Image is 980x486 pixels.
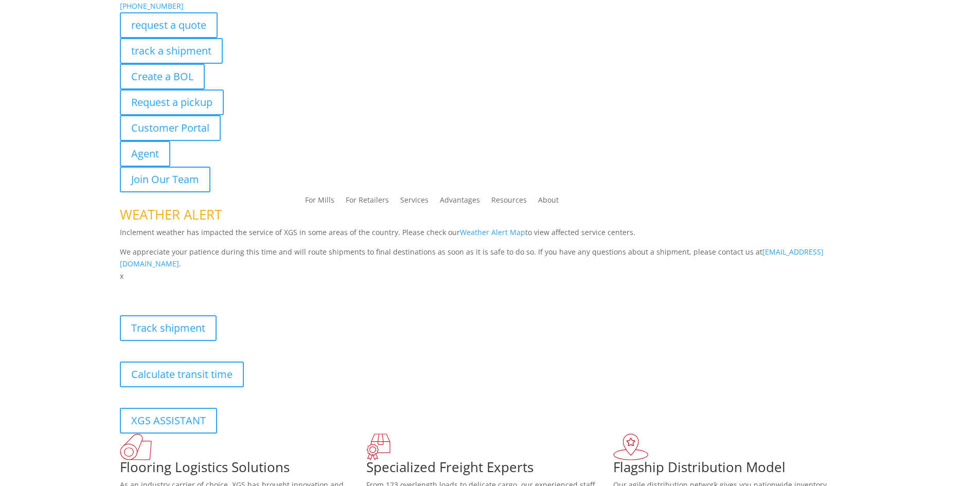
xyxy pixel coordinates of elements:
a: About [538,196,559,208]
a: Join Our Team [120,167,210,192]
a: [PHONE_NUMBER] [120,1,184,11]
p: x [120,270,861,282]
a: Agent [120,141,170,167]
img: xgs-icon-total-supply-chain-intelligence-red [120,434,152,460]
p: We appreciate your patience during this time and will route shipments to final destinations as so... [120,246,861,271]
span: WEATHER ALERT [120,205,222,224]
a: Weather Alert Map [460,227,525,237]
img: xgs-icon-flagship-distribution-model-red [613,434,649,460]
a: For Retailers [346,196,389,208]
a: request a quote [120,12,218,38]
a: Request a pickup [120,89,224,115]
a: track a shipment [120,38,223,64]
p: Inclement weather has impacted the service of XGS in some areas of the country. Please check our ... [120,226,861,246]
a: Customer Portal [120,115,221,141]
a: Calculate transit time [120,362,244,387]
a: Advantages [440,196,480,208]
a: For Mills [305,196,334,208]
h1: Specialized Freight Experts [366,460,613,479]
h1: Flagship Distribution Model [613,460,860,479]
a: Track shipment [120,315,217,341]
b: Visibility, transparency, and control for your entire supply chain. [120,284,349,294]
a: Services [400,196,429,208]
img: xgs-icon-focused-on-flooring-red [366,434,390,460]
a: Create a BOL [120,64,205,89]
h1: Flooring Logistics Solutions [120,460,367,479]
a: XGS ASSISTANT [120,408,217,434]
a: Resources [491,196,527,208]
